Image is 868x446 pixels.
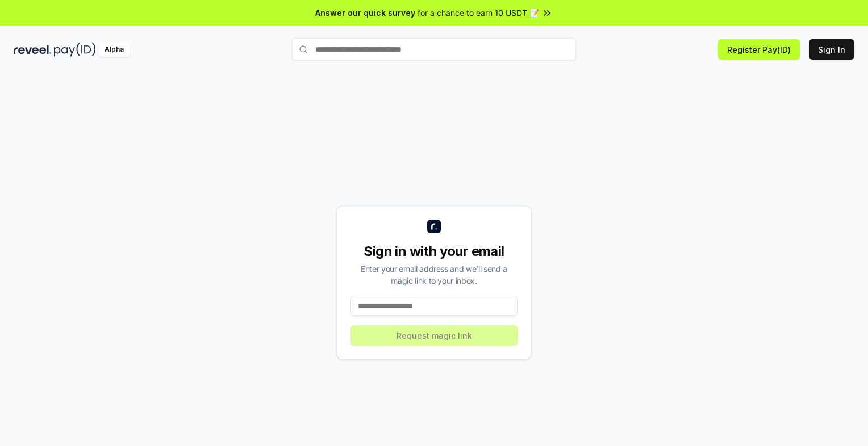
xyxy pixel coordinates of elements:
[809,39,854,60] button: Sign In
[427,220,441,233] img: logo_small
[718,39,800,60] button: Register Pay(ID)
[98,43,130,57] div: Alpha
[54,43,96,57] img: pay_id
[14,43,52,57] img: reveel_dark
[350,242,518,260] div: Sign in with your email
[350,263,518,287] div: Enter your email address and we’ll send a magic link to your inbox.
[418,7,539,19] span: for a chance to earn 10 USDT 📝
[315,7,415,19] span: Answer our quick survey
